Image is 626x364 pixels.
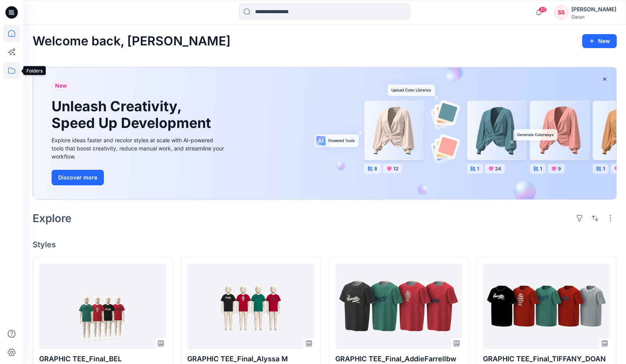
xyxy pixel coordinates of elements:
div: [PERSON_NAME] [571,5,616,14]
div: Explore ideas faster and recolor styles at scale with AI-powered tools that boost creativity, red... [52,136,226,160]
span: New [55,81,67,90]
a: GRAPHIC TEE_Final_TIFFANY_DOAN [483,264,610,349]
a: Discover more [52,170,226,185]
span: 20 [538,7,547,13]
h2: Explore [33,212,72,224]
button: New [582,34,617,48]
h4: Styles [33,240,617,249]
a: GRAPHIC TEE_Final_Alyssa M [187,264,314,349]
h2: Welcome back, [PERSON_NAME] [33,34,231,48]
div: SS [554,5,568,19]
a: GRAPHIC TEE_Final_AddieFarrellbw [335,264,462,349]
div: Garan [571,14,616,20]
a: GRAPHIC TEE_Final_BEL [39,264,166,349]
button: Discover more [52,170,104,185]
h1: Unleash Creativity, Speed Up Development [52,98,214,131]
